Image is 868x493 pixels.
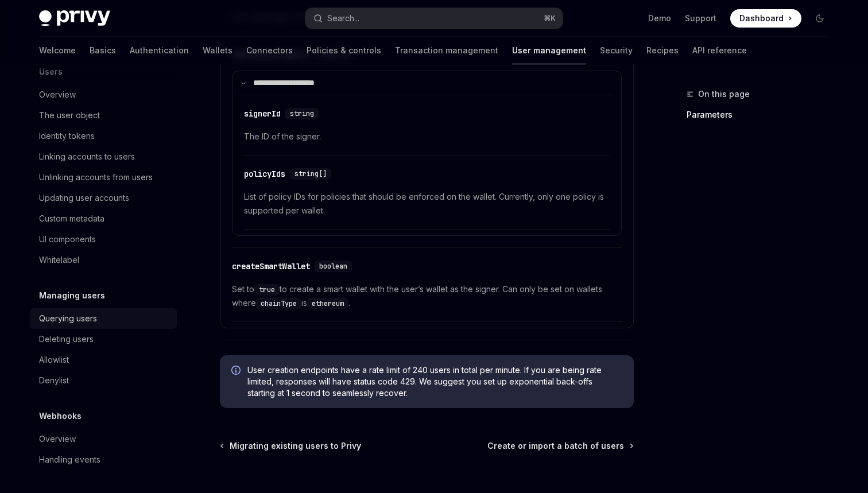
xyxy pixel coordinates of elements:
code: ethereum [307,298,348,309]
div: signerId [244,108,281,119]
a: Connectors [246,37,293,64]
div: Linking accounts to users [39,150,135,164]
a: Overview [30,84,177,105]
a: Querying users [30,308,177,329]
div: The user object [39,108,100,122]
div: Denylist [39,374,69,387]
img: dark logo [39,10,110,26]
a: Security [600,37,633,64]
h5: Webhooks [39,409,82,423]
div: Whitelabel [39,253,79,267]
a: Welcome [39,37,76,64]
a: UI components [30,229,177,250]
a: Overview [30,429,177,449]
a: Parameters [687,106,838,124]
a: Whitelabel [30,250,177,270]
a: Support [685,13,716,24]
div: Unlinking accounts from users [39,170,153,184]
a: Updating user accounts [30,188,177,208]
a: Authentication [130,37,189,64]
div: Overview [39,432,76,446]
a: Transaction management [395,37,498,64]
a: Dashboard [730,9,801,28]
a: Deleting users [30,329,177,350]
span: Migrating existing users to Privy [230,440,361,452]
div: Overview [39,88,76,102]
a: Basics [90,37,116,64]
span: Create or import a batch of users [487,440,624,452]
span: User creation endpoints have a rate limit of 240 users in total per minute. If you are being rate... [247,364,622,399]
div: Handling events [39,453,100,467]
a: Custom metadata [30,208,177,229]
a: Migrating existing users to Privy [221,440,361,452]
a: Unlinking accounts from users [30,167,177,188]
h5: Managing users [39,289,105,302]
a: Handling events [30,449,177,470]
code: true [254,284,280,296]
a: Create or import a batch of users [487,440,633,452]
a: Recipes [646,37,679,64]
a: Denylist [30,370,177,391]
button: Toggle dark mode [811,9,829,28]
svg: Info [231,366,243,377]
a: Policies & controls [307,37,381,64]
a: Identity tokens [30,126,177,146]
span: Set to to create a smart wallet with the user’s wallet as the signer. Can only be set on wallets ... [232,282,622,310]
a: Wallets [203,37,232,64]
span: boolean [319,262,347,271]
a: Demo [648,13,671,24]
a: API reference [692,37,747,64]
span: string[] [294,169,327,178]
span: ⌘ K [544,14,556,23]
button: Search...⌘K [305,8,563,29]
div: Updating user accounts [39,191,129,205]
a: User management [512,37,586,64]
span: The ID of the signer. [244,130,610,143]
div: UI components [39,232,96,246]
div: Custom metadata [39,212,104,226]
code: chainType [256,298,301,309]
div: Querying users [39,312,97,325]
a: Linking accounts to users [30,146,177,167]
span: Dashboard [739,13,784,24]
span: List of policy IDs for policies that should be enforced on the wallet. Currently, only one policy... [244,190,610,218]
div: Identity tokens [39,129,95,143]
span: string [290,109,314,118]
a: Allowlist [30,350,177,370]
div: Allowlist [39,353,69,367]
div: Search... [327,11,359,25]
a: The user object [30,105,177,126]
div: Deleting users [39,332,94,346]
div: createSmartWallet [232,261,310,272]
span: On this page [698,87,750,101]
div: policyIds [244,168,285,180]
